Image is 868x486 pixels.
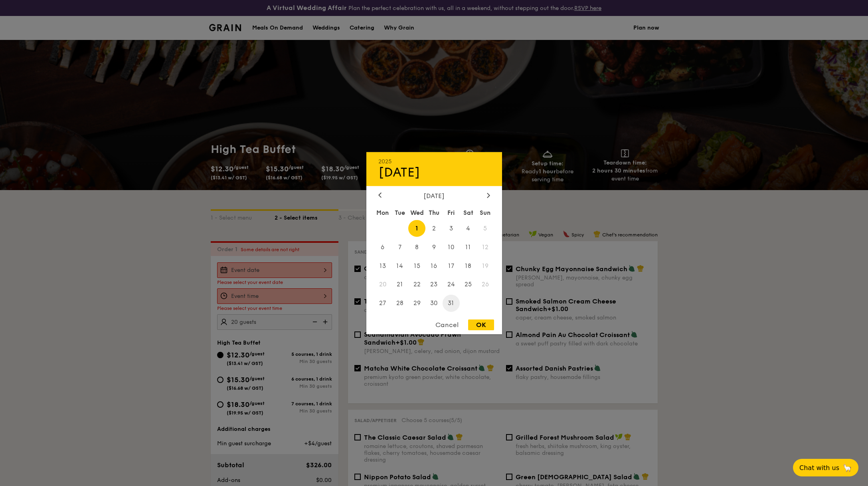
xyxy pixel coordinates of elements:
[391,205,408,220] div: Tue
[425,257,443,274] span: 16
[460,238,477,256] span: 11
[477,257,494,274] span: 19
[443,295,460,312] span: 31
[427,319,467,330] div: Cancel
[460,205,477,220] div: Sat
[799,464,839,472] span: Chat with us
[477,205,494,220] div: Sun
[408,257,425,274] span: 15
[391,276,408,293] span: 21
[408,205,425,220] div: Wed
[443,205,460,220] div: Fri
[425,205,443,220] div: Thu
[374,257,391,274] span: 13
[408,220,425,237] span: 1
[460,257,477,274] span: 18
[374,205,391,220] div: Mon
[408,295,425,312] span: 29
[378,165,490,180] div: [DATE]
[793,459,858,476] button: Chat with us🦙
[391,257,408,274] span: 14
[477,220,494,237] span: 5
[374,276,391,293] span: 20
[374,238,391,256] span: 6
[374,295,391,312] span: 27
[443,238,460,256] span: 10
[408,238,425,256] span: 8
[425,238,443,256] span: 9
[460,220,477,237] span: 4
[443,220,460,237] span: 3
[842,463,852,472] span: 🦙
[425,276,443,293] span: 23
[468,319,494,330] div: OK
[378,158,490,165] div: 2025
[460,276,477,293] span: 25
[408,276,425,293] span: 22
[477,276,494,293] span: 26
[378,192,490,199] div: [DATE]
[391,238,408,256] span: 7
[443,257,460,274] span: 17
[425,295,443,312] span: 30
[391,295,408,312] span: 28
[425,220,443,237] span: 2
[477,238,494,256] span: 12
[443,276,460,293] span: 24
